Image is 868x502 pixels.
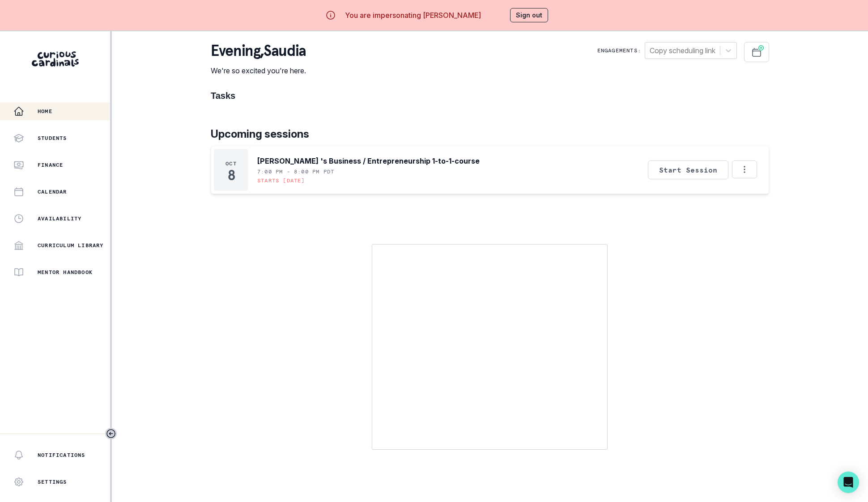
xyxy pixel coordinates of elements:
p: Upcoming sessions [211,126,769,142]
p: We're so excited you're here. [211,65,306,76]
p: Finance [38,161,63,169]
button: Sign out [510,8,548,22]
button: Start Session [648,160,728,179]
button: Options [732,160,757,178]
p: Engagements: [597,47,641,54]
p: 7:00 PM - 8:00 PM PDT [257,168,334,175]
p: Students [38,135,67,142]
p: Calendar [38,188,67,195]
p: 8 [228,171,235,180]
button: Toggle sidebar [105,428,117,439]
img: Curious Cardinals Logo [32,51,79,67]
p: You are impersonating [PERSON_NAME] [345,10,481,21]
p: Starts [DATE] [257,177,305,184]
p: Home [38,108,52,115]
div: Open Intercom Messenger [838,472,859,493]
p: Availability [38,215,81,222]
p: Oct [226,160,237,167]
p: evening , Saudia [211,42,306,60]
p: Notifications [38,451,85,459]
button: Schedule Sessions [744,42,769,62]
h1: Tasks [211,90,769,101]
p: [PERSON_NAME] 's Business / Entrepreneurship 1-to-1-course [257,156,480,166]
p: Mentor Handbook [38,269,93,276]
p: Settings [38,478,67,485]
p: Curriculum Library [38,242,104,249]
